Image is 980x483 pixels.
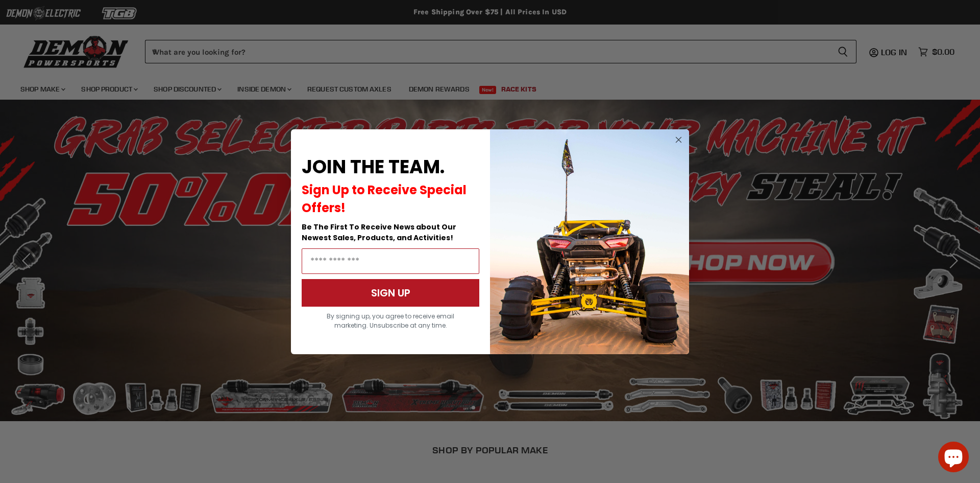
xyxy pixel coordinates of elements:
img: a9095488-b6e7-41ba-879d-588abfab540b.jpeg [490,129,689,354]
span: Sign Up to Receive Special Offers! [302,181,467,216]
button: Close dialog [672,133,685,146]
inbox-online-store-chat: Shopify online store chat [935,442,972,475]
span: Be The First To Receive News about Our Newest Sales, Products, and Activities! [302,222,456,243]
span: JOIN THE TEAM. [302,154,445,180]
button: SIGN UP [302,279,479,307]
input: Email Address [302,248,479,274]
span: By signing up, you agree to receive email marketing. Unsubscribe at any time. [327,312,454,330]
